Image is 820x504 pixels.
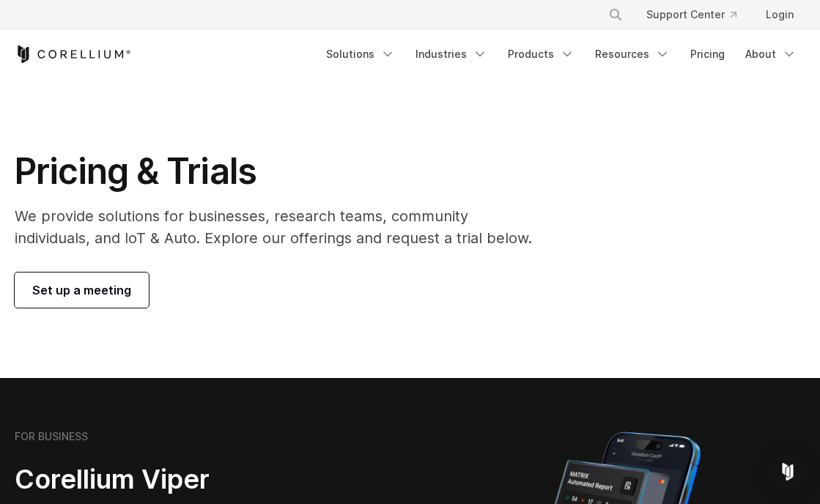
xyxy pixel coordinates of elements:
[736,41,805,67] a: About
[770,454,805,489] div: Open Intercom Messenger
[15,430,88,443] h6: FOR BUSINESS
[635,1,748,28] a: Support Center
[32,281,131,299] span: Set up a meeting
[602,1,629,28] button: Search
[499,41,583,67] a: Products
[591,1,805,28] div: Navigation Menu
[682,41,734,67] a: Pricing
[586,41,679,67] a: Resources
[15,205,532,249] p: We provide solutions for businesses, research teams, community individuals, and IoT & Auto. Explo...
[15,149,532,193] h1: Pricing & Trials
[317,41,805,67] div: Navigation Menu
[317,41,404,67] a: Solutions
[15,45,131,63] a: Corellium Home
[407,41,496,67] a: Industries
[15,273,149,308] a: Set up a meeting
[15,463,340,496] h2: Corellium Viper
[754,1,805,28] a: Login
